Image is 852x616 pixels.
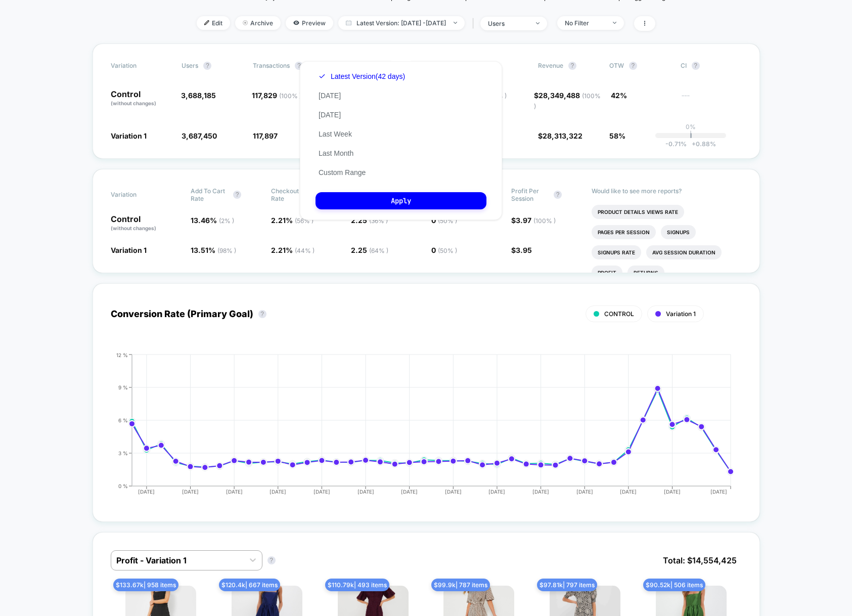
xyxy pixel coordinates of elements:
span: Checkout Rate [271,187,308,202]
button: [DATE] [316,110,344,119]
span: CI [681,62,736,70]
tspan: [DATE] [444,489,461,495]
span: 3.95 [516,246,532,254]
button: Latest Version(42 days) [316,72,408,81]
span: 13.46 % [191,216,234,225]
img: edit [204,20,209,25]
span: 3,688,185 [181,91,216,100]
span: 2.21 % [271,216,313,225]
span: 13.51 % [191,246,236,254]
span: 0.88 % [687,140,716,148]
span: + [692,140,696,148]
span: 3.97 [516,216,556,225]
div: No Filter [565,19,605,27]
p: Control [111,215,181,232]
tspan: [DATE] [532,489,549,495]
tspan: [DATE] [138,489,155,495]
tspan: [DATE] [313,489,330,495]
span: $ [538,131,582,140]
span: Variation 1 [111,131,147,140]
span: $ [534,91,601,110]
tspan: [DATE] [357,489,374,495]
tspan: [DATE] [270,489,286,495]
span: Transactions [253,62,290,69]
tspan: 3 % [118,450,128,456]
li: Product Details Views Rate [592,205,684,219]
span: (without changes) [111,100,156,106]
tspan: [DATE] [576,489,593,495]
span: 117,897 [253,131,278,140]
button: ? [692,62,700,70]
button: ? [203,62,211,70]
span: $ 90.52k | 506 items [643,579,705,591]
span: 117,829 [252,91,301,100]
span: Variation 1 [111,246,147,254]
tspan: 9 % [118,384,128,390]
span: $ 133.67k | 958 items [113,579,178,591]
tspan: [DATE] [620,489,637,495]
button: [DATE] [316,91,344,100]
button: ? [258,310,266,318]
p: 0% [686,123,696,130]
span: Profit Per Session [511,187,549,202]
span: ( 64 % ) [369,247,388,254]
tspan: 6 % [118,417,128,423]
span: CONTROL [604,310,634,318]
span: ( 100 % ) [279,92,301,100]
button: ? [233,191,241,199]
img: end [613,22,616,24]
span: 28,349,488 [534,91,601,110]
img: end [536,22,540,24]
span: 0 [431,246,457,254]
button: ? [629,62,637,70]
span: --- [681,93,742,110]
span: 58% [609,131,625,140]
span: $ [511,216,556,225]
button: Apply [316,192,486,209]
span: 2.21 % [271,246,315,254]
span: ( 100 % ) [533,217,556,225]
span: Edit [197,16,230,30]
span: $ 99.9k | 787 items [431,579,490,591]
span: OTW [609,62,665,70]
li: Signups [661,225,696,239]
div: users [488,20,528,27]
span: 2.25 [351,246,388,254]
img: end [243,20,248,25]
button: Custom Range [316,168,369,177]
tspan: [DATE] [401,489,418,495]
span: 3,687,450 [182,131,217,140]
p: | [690,130,692,138]
tspan: [DATE] [182,489,199,495]
button: Last Month [316,149,356,158]
span: (without changes) [111,225,156,231]
tspan: [DATE] [488,489,505,495]
span: ( 98 % ) [217,247,236,254]
span: -0.71 % [665,140,687,148]
span: ( 50 % ) [438,247,457,254]
span: $ 110.79k | 493 items [325,579,389,591]
img: end [454,22,457,24]
span: Variation 1 [666,310,696,318]
span: Total: $ 14,554,425 [658,550,742,570]
p: Would like to see more reports? [592,187,742,195]
tspan: [DATE] [710,489,727,495]
span: Variation [111,62,166,70]
span: Latest Version: [DATE] - [DATE] [338,16,465,30]
button: Last Week [316,129,355,139]
li: Pages Per Session [592,225,656,239]
span: Variation [111,187,166,202]
span: $ 120.4k | 667 items [219,579,280,591]
span: ( 2 % ) [219,217,234,225]
tspan: [DATE] [226,489,242,495]
span: 42% [611,91,627,100]
button: ? [267,556,276,564]
span: $ [511,246,532,254]
span: users [182,62,198,69]
tspan: 0 % [118,482,128,489]
div: CONVERSION_RATE [101,352,732,504]
span: Preview [286,16,333,30]
span: Add To Cart Rate [191,187,228,202]
li: Avg Session Duration [646,245,722,259]
span: | [470,16,480,31]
